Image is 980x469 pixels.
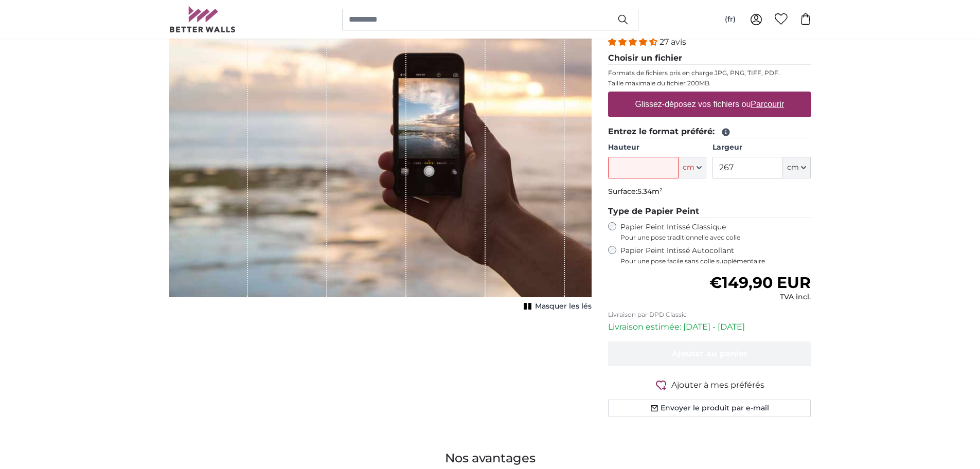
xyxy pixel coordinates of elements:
label: Papier Peint Intissé Autocollant [620,246,811,265]
span: Masquer les lés [535,301,592,312]
img: Betterwalls [169,6,236,32]
span: €149,90 EUR [709,273,811,292]
p: Livraison par DPD Classic [608,311,811,319]
span: 4.41 stars [608,37,660,47]
label: Hauteur [608,142,706,153]
span: Pour une pose traditionnelle avec colle [620,233,811,242]
button: Masquer les lés [521,299,592,314]
legend: Choisir un fichier [608,52,811,65]
span: 5.34m² [637,187,663,196]
span: Ajouter à mes préférés [671,379,764,391]
button: Ajouter à mes préférés [608,378,811,391]
button: (fr) [717,10,744,29]
label: Largeur [712,142,811,153]
label: Papier Peint Intissé Classique [620,222,811,242]
span: cm [683,163,694,173]
button: cm [783,157,811,178]
span: Ajouter au panier [672,349,747,358]
p: Livraison estimée: [DATE] - [DATE] [608,321,811,333]
span: Pour une pose facile sans colle supplémentaire [620,257,811,265]
legend: Entrez le format préféré: [608,125,811,138]
button: Envoyer le produit par e-mail [608,400,811,417]
h3: Nos avantages [169,450,811,466]
span: cm [787,163,799,173]
button: cm [679,157,706,178]
p: Taille maximale du fichier 200MB. [608,79,811,87]
span: 27 avis [660,37,686,47]
legend: Type de Papier Peint [608,205,811,218]
button: Ajouter au panier [608,341,811,366]
div: TVA incl. [709,292,811,302]
p: Surface: [608,187,811,197]
p: Formats de fichiers pris en charge JPG, PNG, TIFF, PDF. [608,69,811,77]
u: Parcourir [751,100,784,109]
label: Glissez-déposez vos fichiers ou [631,94,788,115]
